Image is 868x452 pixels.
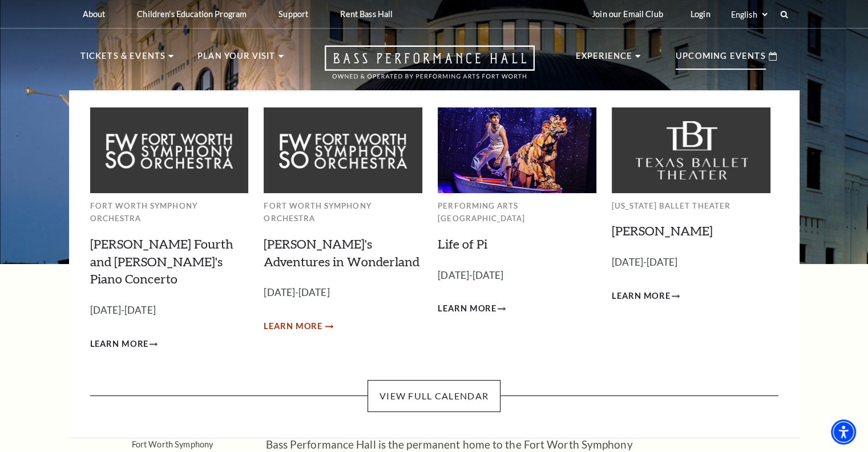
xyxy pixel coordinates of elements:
p: [DATE]-[DATE] [438,267,596,284]
a: Learn More Brahms Fourth and Grieg's Piano Concerto [90,337,158,351]
img: Fort Worth Symphony Orchestra [264,107,422,193]
p: Support [278,9,308,19]
a: Life of Pi [438,236,487,251]
p: [DATE]-[DATE] [90,302,249,319]
p: Experience [576,49,633,70]
span: Learn More [438,302,496,316]
a: [PERSON_NAME] [612,223,713,238]
p: Fort Worth Symphony Orchestra [90,199,249,225]
img: Texas Ballet Theater [612,107,770,193]
p: Tickets & Events [80,49,166,70]
a: Learn More Alice's Adventures in Wonderland [264,319,332,334]
img: Fort Worth Symphony Orchestra [90,107,249,193]
a: View Full Calendar [368,380,500,412]
p: Performing Arts [GEOGRAPHIC_DATA] [438,199,596,225]
a: [PERSON_NAME]'s Adventures in Wonderland [264,236,419,269]
a: Open this option [284,45,576,90]
p: Fort Worth Symphony Orchestra [264,199,422,225]
p: Rent Bass Hall [340,9,393,19]
a: Learn More Peter Pan [612,289,680,303]
p: Upcoming Events [676,49,766,70]
p: About [83,9,106,19]
img: Performing Arts Fort Worth [438,107,596,193]
span: Learn More [612,289,671,303]
p: [US_STATE] Ballet Theater [612,199,770,213]
p: [DATE]-[DATE] [264,285,422,301]
a: [PERSON_NAME] Fourth and [PERSON_NAME]'s Piano Concerto [90,236,233,287]
span: Learn More [264,319,322,334]
span: Learn More [90,337,149,351]
p: Plan Your Visit [197,49,276,70]
p: [DATE]-[DATE] [612,254,770,271]
p: Children's Education Program [137,9,247,19]
a: Learn More Life of Pi [438,302,506,316]
div: Accessibility Menu [831,419,856,445]
select: Select: [729,9,769,20]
